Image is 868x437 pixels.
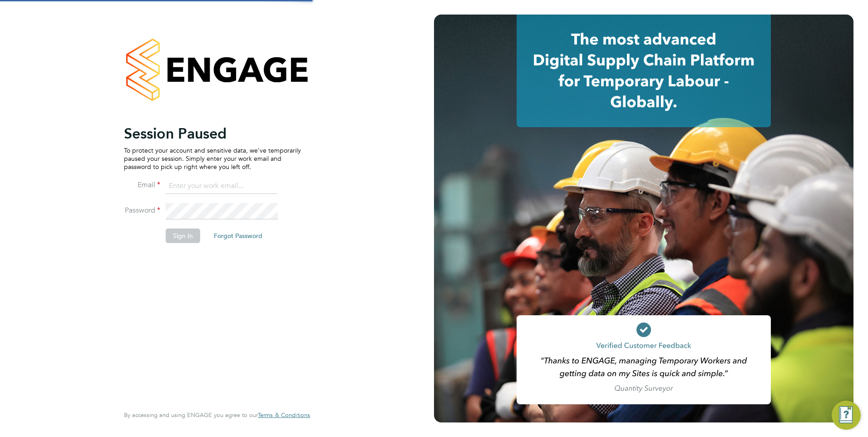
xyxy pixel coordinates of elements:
label: Password [124,206,160,215]
input: Enter your work email... [166,178,278,194]
button: Sign In [166,228,200,243]
button: Engage Resource Center [832,401,861,430]
span: By accessing and using ENGAGE you agree to our [124,411,310,419]
button: Forgot Password [207,228,270,243]
a: Terms & Conditions [258,412,310,419]
p: To protect your account and sensitive data, we've temporarily paused your session. Simply enter y... [124,146,301,171]
h2: Session Paused [124,124,301,143]
label: Email [124,180,160,190]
